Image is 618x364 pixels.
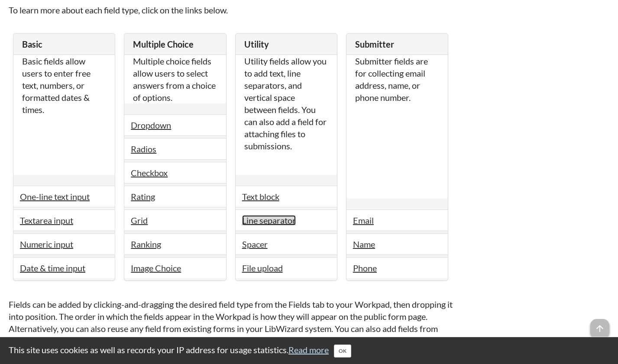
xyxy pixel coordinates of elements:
span: arrow_upward [590,319,609,338]
span: Utility [244,39,269,49]
a: Image Choice [131,263,181,273]
div: Basic fields allow users to enter free text, numbers, or formatted dates & times. [13,55,115,175]
a: File upload [242,263,283,273]
a: One-line text input [20,191,90,202]
button: Close [334,345,351,358]
a: Radios [131,144,156,154]
a: Rating [131,191,155,202]
div: Utility fields allow you to add text, line separators, and vertical space between fields. You can... [236,55,337,175]
a: Line separator [242,215,296,225]
span: Submitter [355,39,394,49]
a: Spacer [242,239,268,249]
a: Name [353,239,375,249]
span: Basic [22,39,42,49]
a: Dropdown [131,120,171,130]
a: Phone [353,263,377,273]
a: Email [353,215,374,225]
a: Read more [288,345,329,355]
a: Ranking [131,239,161,249]
div: Multiple choice fields allow users to select answers from a choice of options. [124,55,226,103]
div: Submitter fields are for collecting email address, name, or phone number. [346,55,448,199]
p: Fields can be added by clicking-and-dragging the desired field type from the Fields tab to your W... [9,298,453,359]
a: arrow_upward [590,320,609,330]
a: Checkbox [131,168,168,178]
p: To learn more about each field type, click on the links below. [9,4,453,16]
a: Textarea input [20,215,73,225]
span: Multiple Choice [133,39,194,49]
a: Grid [131,215,148,225]
a: Date & time input [20,263,85,273]
a: Text block [242,191,279,202]
a: Numeric input [20,239,73,249]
